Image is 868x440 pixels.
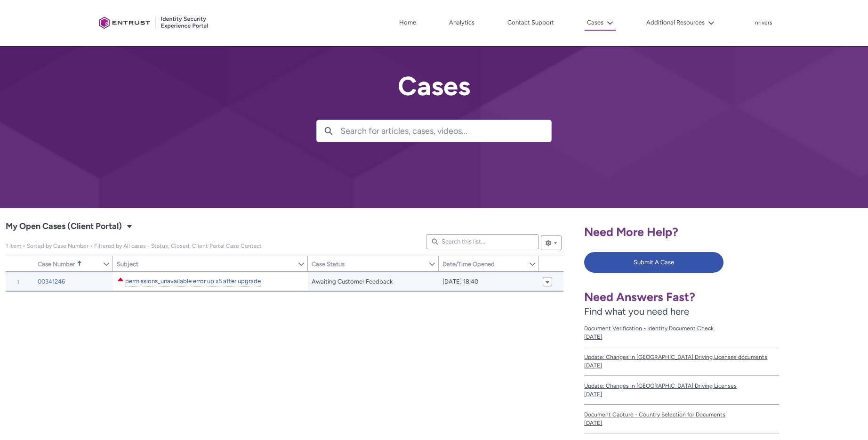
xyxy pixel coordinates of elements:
[585,16,616,31] button: Cases
[505,16,556,30] a: Contact Support
[447,16,477,30] a: Analytics, opens in new tab
[584,225,678,239] span: Need More Help?
[584,318,779,347] a: Document Verification - Identity Document Check[DATE]
[442,277,478,286] span: [DATE] 18:40
[316,72,552,101] h2: Cases
[397,16,418,30] a: Home
[426,234,539,249] input: Search this list...
[584,290,779,304] h1: Need Answers Fast?
[317,120,340,142] button: Search
[584,382,779,390] span: Update: Changes in [GEOGRAPHIC_DATA] Driving Licenses
[117,276,124,283] lightning-icon: Escalated
[584,306,689,317] span: Find what you need here
[584,391,602,398] lightning-formatted-date-time: [DATE]
[584,420,602,426] lightning-formatted-date-time: [DATE]
[124,220,135,232] button: Select a List View: Cases
[340,120,551,142] input: Search for articles, cases, videos...
[38,261,75,268] span: Case Number
[584,252,723,273] button: Submit A Case
[584,405,779,433] a: Document Capture - Country Selection for Documents[DATE]
[113,256,297,271] a: Subject
[6,219,122,234] span: My Open Cases (Client Portal)
[6,272,563,292] table: My Open Cases (Client Portal)
[312,277,393,286] span: Awaiting Customer Feedback
[125,277,261,286] a: permissions_unavailable error up x5 after upgrade
[755,17,773,27] button: User Profile nrivers
[6,243,262,249] span: My Open Cases (Client Portal)
[34,256,103,271] a: Case Number
[644,16,717,30] button: Additional Resources
[308,256,428,271] a: Case Status
[584,376,779,405] a: Update: Changes in [GEOGRAPHIC_DATA] Driving Licenses[DATE]
[38,277,65,286] a: 00341246
[584,334,602,340] lightning-formatted-date-time: [DATE]
[439,256,529,271] a: Date/Time Opened
[584,362,602,369] lightning-formatted-date-time: [DATE]
[755,20,772,26] p: nrivers
[584,410,779,419] span: Document Capture - Country Selection for Documents
[584,353,779,361] span: Update: Changes in [GEOGRAPHIC_DATA] Driving Licenses documents
[584,324,779,333] span: Document Verification - Identity Document Check
[584,347,779,376] a: Update: Changes in [GEOGRAPHIC_DATA] Driving Licenses documents[DATE]
[541,235,562,250] button: List View Controls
